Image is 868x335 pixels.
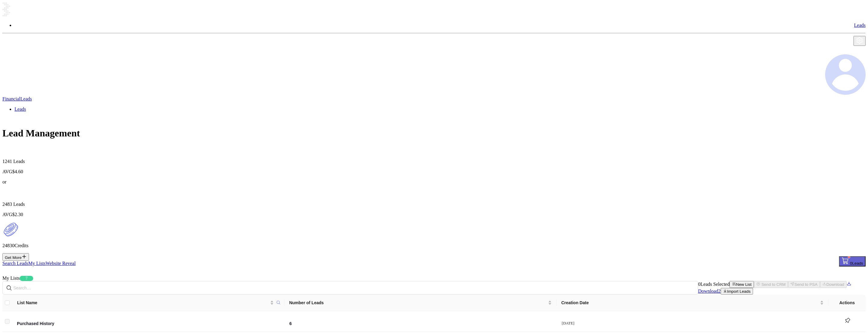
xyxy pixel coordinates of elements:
[2,202,12,207] span: 2483
[557,295,829,311] th: Creation Date
[2,179,866,185] p: or
[14,107,26,112] a: Leads
[561,299,819,306] span: Creation Date
[2,2,99,17] img: logo
[2,253,29,261] button: Get More
[289,320,552,327] p: 6
[698,282,851,294] a: Download2
[828,295,866,311] th: Actions
[839,256,866,266] button: 0Leads
[562,320,825,326] p: [DATE]
[46,261,76,266] a: Website Reveal
[289,299,547,306] span: Number of Leads
[754,281,788,288] button: Send to CRM
[854,23,866,28] a: Leads
[17,320,280,327] p: Purchased History
[2,159,866,164] p: Leads
[12,169,23,174] span: $4.60
[2,243,866,248] p: 24830 Credits
[2,128,866,139] h1: Lead Management
[12,212,23,217] span: $2.30
[2,212,866,217] p: AVG
[788,281,820,288] button: Send to PSA
[721,288,753,295] button: Import Leads
[2,159,12,164] span: 1241
[852,46,860,53] img: iconNotification
[2,169,866,174] p: AVG
[729,281,754,288] button: New List
[856,37,863,44] img: iconSetting
[21,96,32,101] a: Leads
[12,295,284,311] th: List Name
[820,281,847,288] button: Download
[698,282,729,287] span: 0 Leads Selected
[17,299,269,306] span: List Name
[28,261,46,266] a: My Lists
[284,295,556,311] th: Number of Leads
[2,96,21,101] a: Financial
[825,54,866,95] img: user
[20,276,33,281] span: 7
[2,202,866,207] p: Leads
[2,276,866,281] div: My Lists
[2,261,28,266] a: Search Leads
[13,282,690,293] input: Search…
